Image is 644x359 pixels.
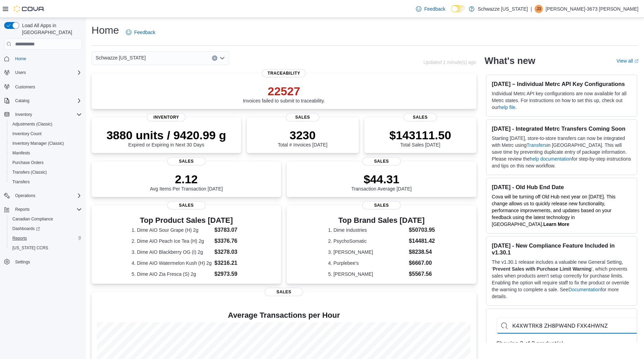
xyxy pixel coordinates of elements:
span: Reports [10,234,82,242]
span: Home [15,56,26,62]
p: 3230 [278,128,327,142]
span: J3 [537,5,541,13]
dd: $6667.00 [409,259,435,267]
p: $44.31 [351,172,412,186]
p: The v1.30.1 release includes a valuable new General Setting, ' ', which prevents sales when produ... [492,259,631,300]
span: Customers [15,84,35,90]
p: Individual Metrc API key configurations are now available for all Metrc states. For instructions ... [492,90,631,111]
div: Transaction Average [DATE] [351,172,412,192]
h1: Home [92,23,119,37]
dt: 3. [PERSON_NAME] [328,249,406,255]
p: Schwazze [US_STATE] [478,5,528,13]
button: Customers [1,81,85,91]
a: [US_STATE] CCRS [10,244,51,252]
button: Reports [1,205,85,214]
span: Catalog [12,97,82,105]
input: Dark Mode [451,5,465,12]
dd: $3278.03 [214,248,241,256]
span: Sales [362,201,401,209]
span: Home [12,54,82,63]
span: Sales [167,201,206,209]
a: Customers [12,83,38,91]
dt: 2. Dime AIO Peach Ice Tea (H) 2g [131,238,212,244]
dt: 1. Dime Industries [328,227,406,233]
button: Operations [12,192,38,200]
dt: 4. Dime AIO Watermelon Kush (H) 2g [131,260,212,266]
button: Catalog [12,97,32,105]
p: $143111.50 [389,128,451,142]
button: Home [1,54,85,64]
p: 22527 [243,84,325,98]
div: Expired or Expiring in Next 30 Days [106,128,226,148]
span: Adjustments (Classic) [12,121,52,127]
p: Updated 1 minute(s) ago [423,59,476,65]
span: Dashboards [12,226,40,231]
span: Feedback [424,6,445,12]
span: Washington CCRS [10,244,82,252]
div: Avg Items Per Transaction [DATE] [150,172,223,192]
div: Invoices failed to submit to traceability. [243,84,325,104]
span: Transfers [10,178,82,186]
span: Users [12,68,82,77]
img: Cova [14,6,45,12]
button: [US_STATE] CCRS [7,243,85,253]
button: Open list of options [219,55,225,61]
button: Clear input [212,55,217,61]
button: Inventory [1,110,85,119]
span: Inventory [15,112,32,117]
a: Feedback [123,25,158,39]
span: Operations [12,192,82,200]
span: Feedback [134,29,155,36]
button: Manifests [7,148,85,158]
span: Reports [12,236,27,241]
a: Canadian Compliance [10,215,56,223]
h4: Average Transactions per Hour [97,311,471,319]
span: Canadian Compliance [10,215,82,223]
dd: $3216.21 [214,259,241,267]
strong: Prevent Sales with Purchase Limit Warning [493,266,591,272]
button: Adjustments (Classic) [7,119,85,129]
span: Inventory Count [12,131,42,137]
span: Inventory Manager (Classic) [10,139,82,148]
span: Purchase Orders [12,160,44,165]
h3: [DATE] - Integrated Metrc Transfers Coming Soon [492,125,631,132]
span: Reports [12,205,82,214]
dd: $8238.54 [409,248,435,256]
h3: [DATE] - Old Hub End Date [492,184,631,191]
span: Inventory [12,110,82,119]
span: Inventory Manager (Classic) [12,141,64,146]
span: Transfers [12,179,30,185]
p: | [530,5,532,13]
span: Users [15,70,26,75]
dd: $50703.95 [409,226,435,234]
span: Cova will be turning off Old Hub next year on [DATE]. This change allows us to quickly release ne... [492,194,616,227]
a: Settings [12,258,33,266]
span: Sales [265,288,303,296]
div: John-3673 Montoya [535,5,543,13]
a: Learn More [543,221,569,227]
a: Reports [10,234,30,242]
span: Canadian Compliance [12,216,53,222]
button: Settings [1,257,85,267]
a: Inventory Count [10,130,44,138]
p: Starting [DATE], store-to-store transfers can now be integrated with Metrc using in [GEOGRAPHIC_D... [492,135,631,169]
span: Sales [404,113,437,121]
span: Dark Mode [451,12,451,13]
button: Inventory [12,110,35,119]
dt: 1. Dime AIO Sour Grape (H) 2g [131,227,212,233]
a: View allExternal link [616,58,638,64]
button: Canadian Compliance [7,214,85,224]
dd: $5567.56 [409,270,435,278]
dd: $14481.42 [409,237,435,245]
button: Catalog [1,96,85,106]
h3: Top Product Sales [DATE] [131,216,241,225]
a: Documentation [568,287,601,292]
span: Dashboards [10,225,82,233]
a: Transfers [10,178,32,186]
a: Home [12,55,29,63]
dt: 2. PsychoSomatic [328,238,406,244]
h3: [DATE] – Individual Metrc API Key Configurations [492,80,631,87]
dd: $2973.59 [214,270,241,278]
button: Transfers (Classic) [7,167,85,177]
